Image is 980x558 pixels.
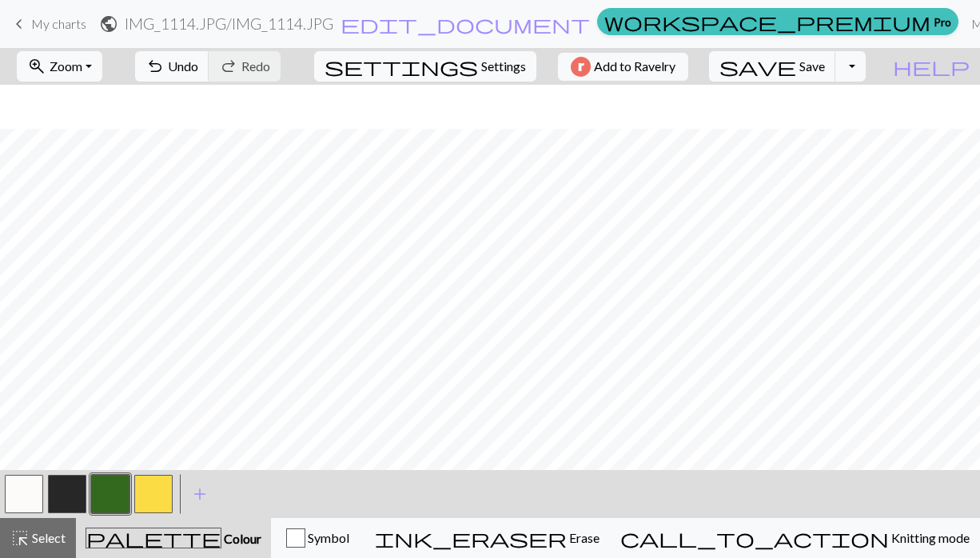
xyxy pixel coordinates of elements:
a: Pro [597,8,958,35]
span: settings [325,55,478,78]
span: undo [145,55,165,78]
span: add [190,483,209,505]
span: highlight_alt [10,527,30,549]
button: Zoom [17,51,102,82]
span: Zoom [50,58,82,74]
span: zoom_in [27,55,46,78]
span: palette [86,527,221,549]
button: Erase [365,518,610,558]
button: Knitting mode [610,518,980,558]
span: ink_eraser [375,527,567,549]
span: Settings [481,57,526,76]
a: My charts [10,10,86,38]
span: Save [799,58,825,74]
span: Undo [168,58,198,74]
span: save [719,55,796,78]
span: help [893,55,970,78]
img: Ravelry [571,57,591,77]
span: Erase [567,530,600,545]
span: Select [30,530,66,545]
span: edit_document [341,13,590,35]
button: Save [709,51,836,82]
span: workspace_premium [604,10,930,33]
span: My charts [31,16,86,31]
span: Knitting mode [889,530,970,545]
button: SettingsSettings [314,51,536,82]
span: call_to_action [620,527,889,549]
button: Symbol [271,518,365,558]
button: Add to Ravelry [558,53,688,81]
span: public [99,13,118,35]
span: Symbol [305,530,349,545]
button: Colour [76,518,271,558]
span: keyboard_arrow_left [10,13,29,35]
button: Undo [135,51,209,82]
h2: IMG_1114.JPG / IMG_1114.JPG [125,14,333,33]
span: Colour [221,531,261,546]
span: Add to Ravelry [594,57,675,77]
i: Settings [325,57,478,76]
